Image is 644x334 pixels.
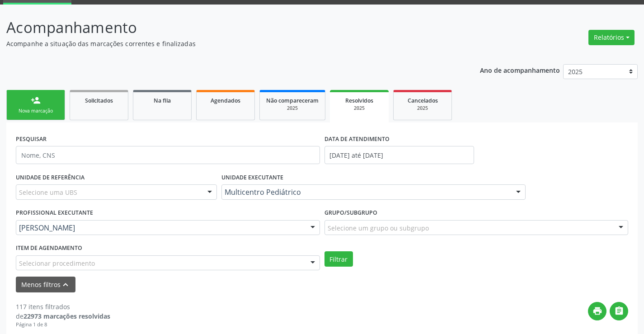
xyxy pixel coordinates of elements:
span: Agendados [211,97,240,104]
button: Menos filtroskeyboard_arrow_up [16,277,75,292]
label: UNIDADE DE REFERÊNCIA [16,170,85,184]
p: Ano de acompanhamento [480,64,560,75]
label: UNIDADE EXECUTANTE [221,170,283,184]
span: Selecione uma UBS [19,188,77,197]
i: print [592,306,602,316]
div: Nova marcação [13,108,58,114]
span: Multicentro Pediátrico [225,188,507,197]
div: 2025 [400,105,445,112]
div: 2025 [336,105,382,112]
i: keyboard_arrow_up [61,280,71,290]
div: 117 itens filtrados [16,302,110,311]
span: Selecione um grupo ou subgrupo [328,223,429,233]
span: [PERSON_NAME] [19,223,301,232]
label: DATA DE ATENDIMENTO [324,132,390,146]
label: PROFISSIONAL EXECUTANTE [16,206,93,220]
div: person_add [31,95,41,105]
span: Na fila [154,97,171,104]
div: 2025 [266,105,319,112]
button:  [610,302,628,320]
span: Selecionar procedimento [19,259,95,268]
button: Filtrar [324,251,353,267]
label: PESQUISAR [16,132,47,146]
i:  [614,306,624,316]
span: Solicitados [85,97,113,104]
label: Item de agendamento [16,241,82,255]
input: Selecione um intervalo [324,146,474,164]
strong: 22973 marcações resolvidas [24,312,110,320]
button: print [588,302,606,320]
div: Página 1 de 8 [16,321,110,329]
p: Acompanhe a situação das marcações correntes e finalizadas [6,39,448,48]
input: Nome, CNS [16,146,320,164]
label: Grupo/Subgrupo [324,206,377,220]
p: Acompanhamento [6,16,448,39]
span: Resolvidos [345,97,373,104]
div: de [16,311,110,321]
span: Não compareceram [266,97,319,104]
span: Cancelados [408,97,438,104]
button: Relatórios [588,30,635,45]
